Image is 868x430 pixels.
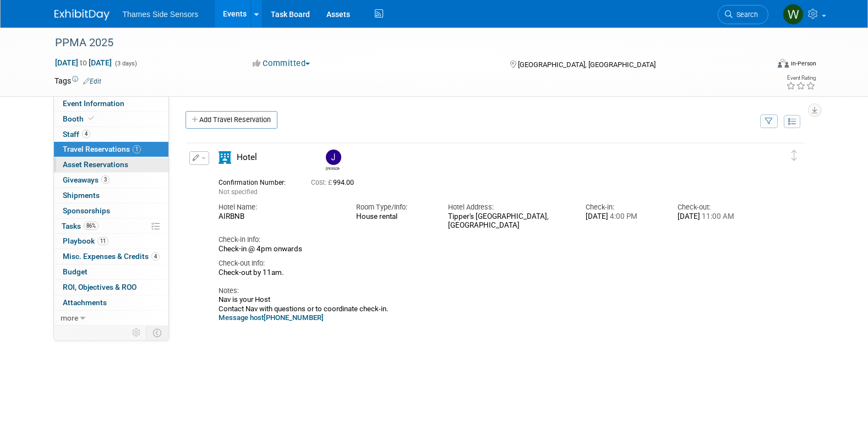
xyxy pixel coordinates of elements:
[146,326,168,340] td: Toggle Event Tabs
[586,202,661,212] div: Check-in:
[778,59,789,68] img: Format-Inperson.png
[791,150,797,161] i: Click and drag to move item
[219,175,294,187] div: Confirmation Number:
[678,202,753,212] div: Check-out:
[54,173,168,188] a: Giveaways3
[678,212,753,222] div: [DATE]
[123,10,199,19] span: Thames Side Sensors
[783,4,804,25] img: Will Morse
[63,236,108,245] span: Playbook
[78,58,89,67] span: to
[51,33,752,53] div: PPMA 2025
[54,9,110,20] img: ExhibitDay
[133,145,141,153] span: 1
[127,326,146,340] td: Personalize Event Tab Strip
[63,114,96,123] span: Booth
[765,118,773,125] i: Filter by Traveler
[54,188,168,203] a: Shipments
[326,165,340,171] div: James Netherway
[63,283,137,291] span: ROI, Objectives & ROO
[82,130,90,138] span: 4
[54,58,112,68] span: [DATE] [DATE]
[63,206,110,215] span: Sponsorships
[326,150,341,165] img: James Netherway
[219,268,754,278] div: Check-out by 11am.
[54,219,168,234] a: Tasks86%
[718,5,768,24] a: Search
[54,311,168,326] a: more
[786,75,816,81] div: Event Rating
[219,151,231,164] i: Hotel
[608,212,637,220] span: 4:00 PM
[54,75,101,86] td: Tags
[63,298,107,307] span: Attachments
[114,60,137,67] span: (3 days)
[62,222,99,230] span: Tasks
[264,313,324,322] a: [PHONE_NUMBER]
[219,235,754,245] div: Check-in Info:
[54,157,168,172] a: Asset Reservations
[54,264,168,279] a: Budget
[185,111,277,129] a: Add Travel Reservation
[54,295,168,310] a: Attachments
[89,115,94,122] i: Booth reservation complete
[54,96,168,111] a: Event Information
[63,267,88,276] span: Budget
[323,150,342,171] div: James Netherway
[219,286,754,296] div: Notes:
[219,245,754,254] div: Check-in @ 4pm onwards
[54,280,168,295] a: ROI, Objectives & ROO
[790,59,816,68] div: In-Person
[586,212,661,222] div: [DATE]
[356,202,432,212] div: Room Type/Info:
[518,60,656,69] span: [GEOGRAPHIC_DATA], [GEOGRAPHIC_DATA]
[733,10,758,19] span: Search
[356,212,432,221] div: House rental
[54,234,168,249] a: Playbook11
[219,313,264,322] a: Message host
[63,145,141,153] span: Travel Reservations
[311,179,358,186] span: 994.00
[83,78,101,85] a: Edit
[151,252,160,261] span: 4
[219,295,754,322] div: Nav is your Host Contact Nav with questions or to coordinate check-in.
[63,252,160,261] span: Misc. Expenses & Credits
[700,212,734,220] span: 11:00 AM
[54,249,168,264] a: Misc. Expenses & Credits4
[61,313,78,322] span: more
[63,130,90,139] span: Staff
[84,222,99,230] span: 86%
[54,142,168,157] a: Travel Reservations1
[237,152,257,162] span: Hotel
[63,175,110,184] span: Giveaways
[101,175,110,184] span: 3
[63,191,100,200] span: Shipments
[54,127,168,142] a: Staff4
[54,112,168,126] a: Booth
[311,179,333,186] span: Cost: £
[219,212,340,222] div: AIRBNB
[63,99,124,108] span: Event Information
[97,237,108,245] span: 11
[448,202,569,212] div: Hotel Address:
[63,160,128,169] span: Asset Reservations
[219,258,754,268] div: Check-out Info:
[448,212,569,231] div: Tipper's [GEOGRAPHIC_DATA], [GEOGRAPHIC_DATA]
[703,57,817,74] div: Event Format
[219,188,258,196] span: Not specified
[54,203,168,218] a: Sponsorships
[219,202,340,212] div: Hotel Name:
[249,58,314,69] button: Committed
